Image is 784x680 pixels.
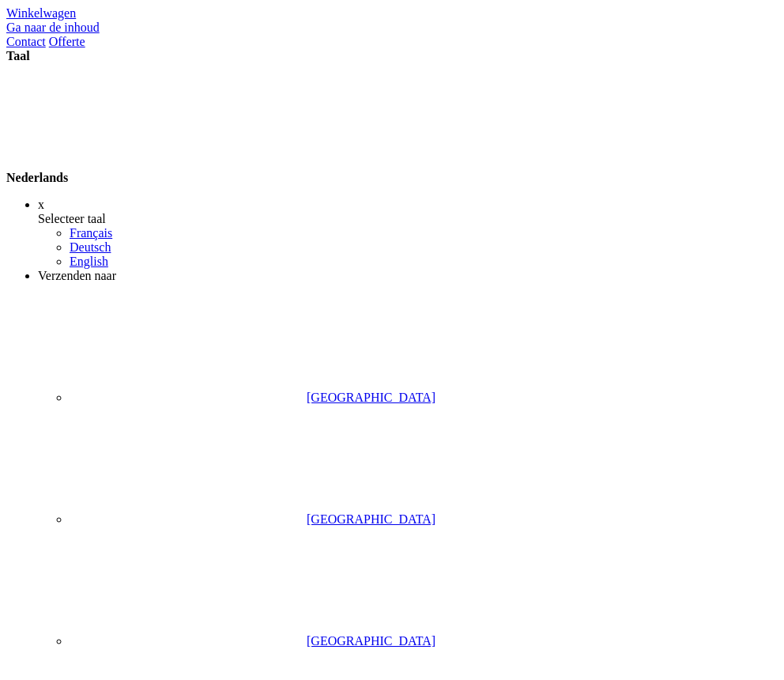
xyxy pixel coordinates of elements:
[70,226,112,240] a: Français
[38,198,778,212] div: x
[70,512,435,526] a: [GEOGRAPHIC_DATA]
[6,49,30,62] span: Taal
[6,35,46,48] a: Contact
[49,35,85,48] a: Offerte
[6,21,100,34] a: Ga naar de inhoud
[6,6,76,20] a: Winkelwagen
[38,269,778,283] div: Verzenden naar
[70,634,435,648] a: [GEOGRAPHIC_DATA]
[6,63,778,185] div: Nederlands
[70,391,435,404] a: [GEOGRAPHIC_DATA]
[38,212,778,226] div: Selecteer taal
[70,255,108,268] a: English
[70,240,111,254] a: Deutsch
[6,171,68,184] span: Nederlands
